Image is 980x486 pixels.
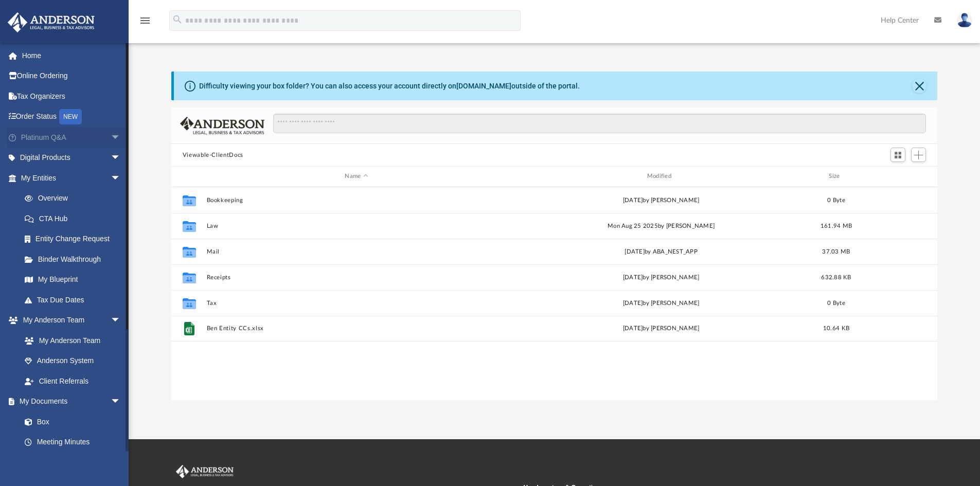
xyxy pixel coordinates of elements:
i: search [172,14,183,25]
input: Search files and folders [273,114,926,133]
button: Tax [206,300,506,307]
div: [DATE] by [PERSON_NAME] [511,298,811,308]
a: Meeting Minutes [14,432,131,453]
a: Platinum Q&Aarrow_drop_down [7,127,136,148]
span: 161.94 MB [821,223,852,228]
div: id [176,172,202,181]
img: User Pic [957,13,972,28]
a: Digital Productsarrow_drop_down [7,148,136,168]
div: Size [815,172,857,181]
div: [DATE] by [PERSON_NAME] [511,273,811,282]
span: arrow_drop_down [111,310,131,331]
span: arrow_drop_down [111,148,131,169]
button: Switch to Grid View [890,148,906,162]
button: Mail [206,248,506,255]
a: CTA Hub [14,208,136,229]
div: Difficulty viewing your box folder? You can also access your account directly on outside of the p... [199,81,580,92]
button: Bookkeeping [206,197,506,204]
a: Entity Change Request [14,229,136,249]
a: Tax Due Dates [14,290,136,310]
a: My Blueprint [14,269,131,290]
a: Tax Organizers [7,86,136,106]
a: Box [14,411,126,432]
div: grid [171,187,938,400]
button: Viewable-ClientDocs [183,151,243,160]
span: arrow_drop_down [111,127,131,148]
div: [DATE] by ABA_NEST_APP [511,247,811,256]
button: Law [206,223,506,229]
div: Name [206,172,506,181]
a: Online Ordering [7,66,136,86]
span: 632.88 KB [821,274,851,280]
div: [DATE] by [PERSON_NAME] [511,324,811,333]
div: NEW [59,109,82,124]
div: [DATE] by [PERSON_NAME] [511,195,811,205]
a: My Documentsarrow_drop_down [7,391,131,412]
a: Binder Walkthrough [14,249,136,269]
span: 10.64 KB [823,326,849,331]
button: Add [911,148,926,162]
a: Anderson System [14,351,131,371]
img: Anderson Advisors Platinum Portal [174,465,236,478]
a: Order StatusNEW [7,106,136,128]
span: arrow_drop_down [111,168,131,189]
img: Anderson Advisors Platinum Portal [5,12,98,32]
span: arrow_drop_down [111,391,131,412]
button: Close [912,79,926,93]
span: 0 Byte [827,300,845,305]
span: 37.03 MB [822,248,850,254]
a: My Anderson Team [14,330,126,351]
a: menu [139,20,151,27]
a: My Entitiesarrow_drop_down [7,168,136,188]
span: 0 Byte [827,197,845,203]
a: [DOMAIN_NAME] [456,82,511,90]
i: menu [139,14,151,27]
a: Home [7,45,136,66]
div: Mon Aug 25 2025 by [PERSON_NAME] [511,221,811,230]
div: Modified [511,172,811,181]
a: Client Referrals [14,371,131,391]
button: Receipts [206,274,506,281]
div: id [861,172,933,181]
a: Overview [14,188,136,209]
button: Ben Entity CCs.xlsx [206,325,506,332]
a: My Anderson Teamarrow_drop_down [7,310,131,331]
